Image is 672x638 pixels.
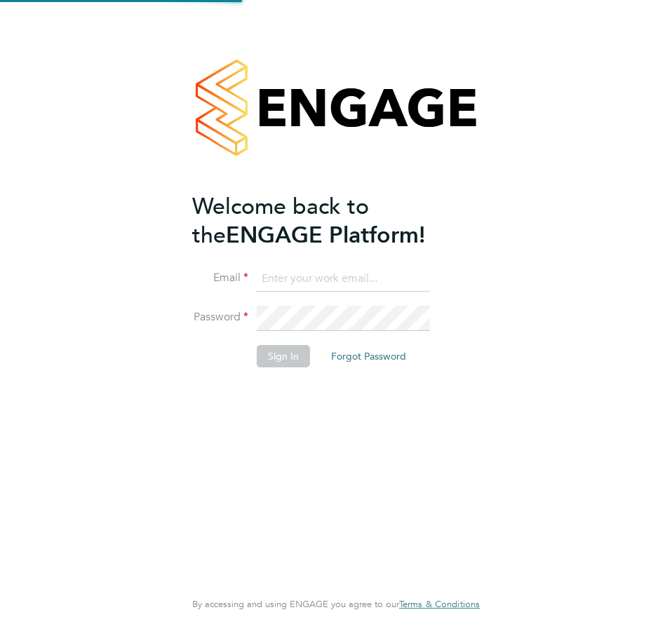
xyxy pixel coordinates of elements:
[257,345,310,367] button: Sign In
[192,193,369,249] span: Welcome back to the
[399,599,480,610] a: Terms & Conditions
[399,598,480,610] span: Terms & Conditions
[192,192,466,250] h2: ENGAGE Platform!
[192,271,248,285] label: Email
[192,598,480,610] span: By accessing and using ENGAGE you agree to our
[320,345,417,367] button: Forgot Password
[192,310,248,325] label: Password
[257,266,430,292] input: Enter your work email...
